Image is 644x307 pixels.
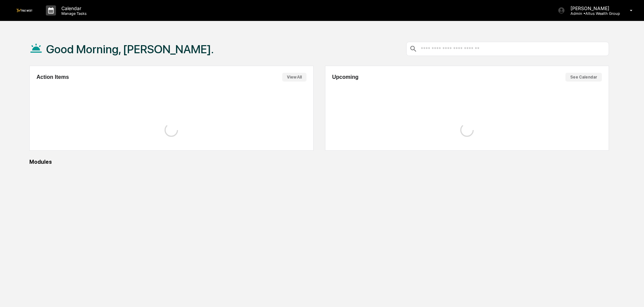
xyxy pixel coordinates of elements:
[332,74,358,80] h2: Upcoming
[565,73,602,82] button: See Calendar
[29,159,609,165] div: Modules
[565,11,620,16] p: Admin • Altus Wealth Group
[282,73,306,82] button: View All
[36,74,69,80] h2: Action Items
[56,5,90,11] p: Calendar
[56,11,90,16] p: Manage Tasks
[46,42,214,56] h1: Good Morning, [PERSON_NAME].
[16,9,32,12] img: logo
[565,5,620,11] p: [PERSON_NAME]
